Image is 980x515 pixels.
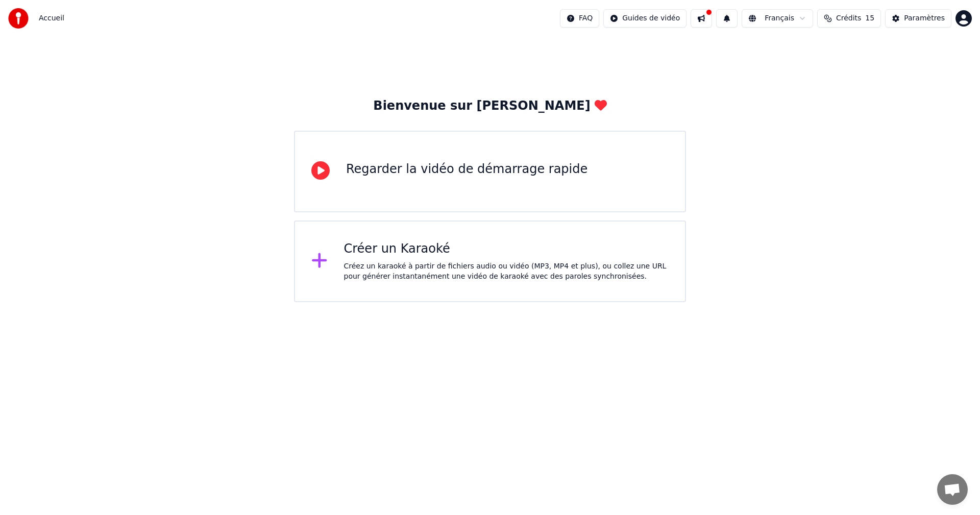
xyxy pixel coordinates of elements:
[39,13,64,23] span: Accueil
[885,9,951,28] button: Paramètres
[8,8,29,29] img: youka
[603,9,687,28] button: Guides de vidéo
[39,13,64,23] nav: breadcrumb
[904,13,945,23] div: Paramètres
[346,161,587,178] div: Regarder la vidéo de démarrage rapide
[344,241,669,257] div: Créer un Karaoké
[344,261,669,282] div: Créez un karaoké à partir de fichiers audio ou vidéo (MP3, MP4 et plus), ou collez une URL pour g...
[373,98,606,114] div: Bienvenue sur [PERSON_NAME]
[937,474,968,505] a: Ouvrir le chat
[865,13,874,23] span: 15
[817,9,881,28] button: Crédits15
[836,13,861,23] span: Crédits
[560,9,599,28] button: FAQ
